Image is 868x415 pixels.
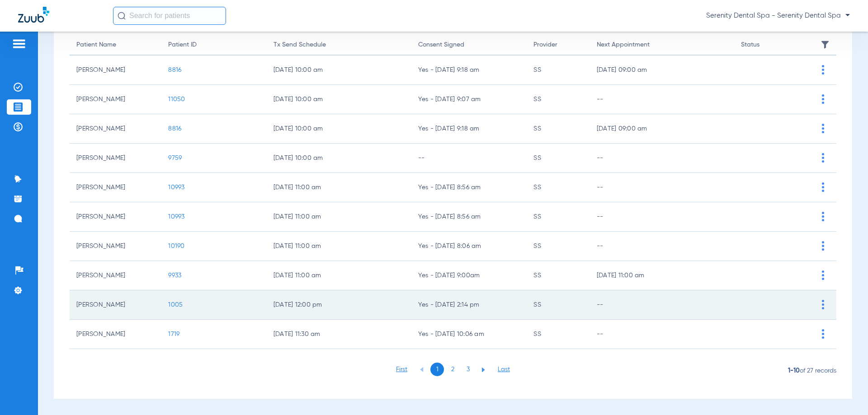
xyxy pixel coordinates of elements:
[274,330,405,339] span: [DATE] 11:30 am
[411,290,527,320] td: Yes - [DATE] 2:14 pm
[274,95,405,104] span: [DATE] 10:00 am
[822,182,824,192] img: group-vertical.svg
[12,38,26,49] img: hamburger-icon
[168,331,179,337] span: 1719
[741,40,759,50] div: Status
[481,368,485,372] img: arrow-right-blue.svg
[590,261,735,290] td: [DATE] 11:00 am
[274,124,405,133] span: [DATE] 10:00 am
[70,261,161,290] td: [PERSON_NAME]
[706,11,850,20] span: Serenity Dental Spa - Serenity Dental Spa
[274,40,405,50] div: Tx Send Schedule
[411,85,527,114] td: Yes - [DATE] 9:07 am
[168,96,185,103] span: 11050
[168,243,184,249] span: 10190
[274,212,405,221] span: [DATE] 11:00 am
[274,65,405,75] span: [DATE] 10:00 am
[590,202,735,232] td: --
[418,40,520,50] div: Consent Signed
[527,144,590,173] td: SS
[168,155,182,161] span: 9759
[168,184,184,191] span: 10993
[821,40,830,49] img: filter.svg
[461,363,475,376] li: 3
[446,363,459,376] li: 2
[274,154,405,163] span: [DATE] 10:00 am
[113,7,226,25] input: Search for patients
[788,368,800,374] b: 1-10
[741,40,806,50] div: Status
[533,40,557,50] div: Provider
[411,261,527,290] td: Yes - [DATE] 9:00am
[498,365,510,374] li: Last
[590,232,735,261] td: --
[70,202,161,232] td: [PERSON_NAME]
[411,144,527,173] td: --
[274,183,405,192] span: [DATE] 11:00 am
[411,232,527,261] td: Yes - [DATE] 8:06 am
[590,320,735,349] td: --
[18,7,49,23] img: Zuub Logo
[76,40,116,50] div: Patient Name
[168,126,181,132] span: 8816
[418,40,464,50] div: Consent Signed
[168,272,181,279] span: 9933
[396,365,407,374] li: First
[590,290,735,320] td: --
[527,232,590,261] td: SS
[168,214,184,220] span: 10993
[597,40,650,50] div: Next Appointment
[527,85,590,114] td: SS
[70,173,161,202] td: [PERSON_NAME]
[118,12,126,20] img: Search Icon
[70,320,161,349] td: [PERSON_NAME]
[70,144,161,173] td: [PERSON_NAME]
[527,56,590,85] td: SS
[168,67,181,73] span: 8816
[411,173,527,202] td: Yes - [DATE] 8:56 am
[527,173,590,202] td: SS
[527,261,590,290] td: SS
[168,302,183,308] span: 1005
[411,320,527,349] td: Yes - [DATE] 10:06 am
[527,290,590,320] td: SS
[527,320,590,349] td: SS
[411,202,527,232] td: Yes - [DATE] 8:56 am
[788,363,836,379] span: of 27 records
[822,94,824,104] img: group-vertical.svg
[70,85,161,114] td: [PERSON_NAME]
[76,40,155,50] div: Patient Name
[70,56,161,85] td: [PERSON_NAME]
[597,40,728,50] div: Next Appointment
[822,241,824,251] img: group-vertical.svg
[822,65,824,75] img: group-vertical.svg
[822,153,824,163] img: group-vertical.svg
[590,85,735,114] td: --
[411,56,527,85] td: Yes - [DATE] 9:18 am
[527,114,590,144] td: SS
[590,144,735,173] td: --
[420,367,424,372] img: arrow-left-blue.svg
[411,114,527,144] td: Yes - [DATE] 9:18 am
[168,40,197,50] div: Patient ID
[274,271,405,280] span: [DATE] 11:00 am
[590,56,735,85] td: [DATE] 09:00 am
[527,202,590,232] td: SS
[168,40,259,50] div: Patient ID
[430,363,444,376] li: 1
[274,40,326,50] div: Tx Send Schedule
[822,212,824,221] img: group-vertical.svg
[274,300,405,309] span: [DATE] 12:00 pm
[70,290,161,320] td: [PERSON_NAME]
[822,270,824,280] img: group-vertical.svg
[70,114,161,144] td: [PERSON_NAME]
[590,173,735,202] td: --
[70,232,161,261] td: [PERSON_NAME]
[533,40,583,50] div: Provider
[590,114,735,144] td: [DATE] 09:00 am
[274,242,405,251] span: [DATE] 11:00 am
[822,329,824,339] img: group-vertical.svg
[822,300,824,309] img: group-vertical.svg
[822,124,824,133] img: group-vertical.svg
